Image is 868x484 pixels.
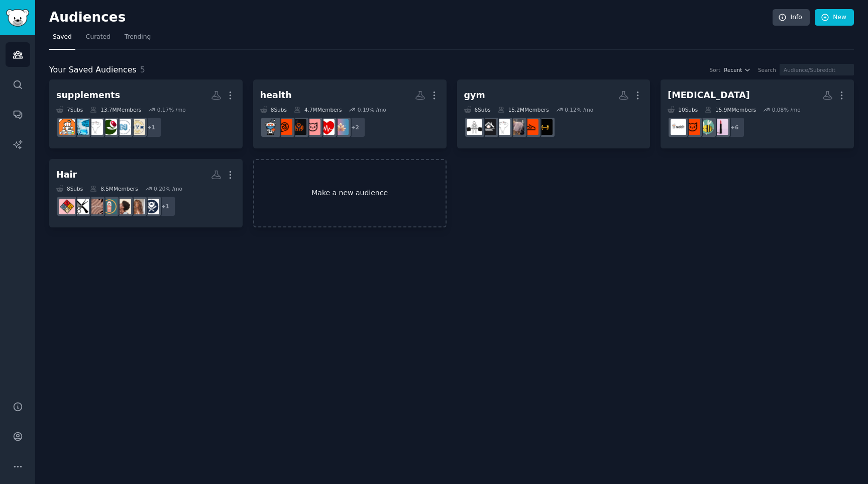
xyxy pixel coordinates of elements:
img: GYM [467,119,482,135]
img: WellnessPT [305,119,320,135]
div: 0.19 % /mo [358,106,386,113]
div: 10 Sub s [668,106,698,113]
img: longhair [87,199,103,214]
div: 8 Sub s [56,185,83,192]
img: sexyhair [130,199,145,214]
div: health [260,89,292,102]
img: Biohackers [73,119,89,135]
div: gym [464,89,485,102]
img: 30PlusSkinCare [685,119,700,135]
div: Search [758,66,776,73]
div: 0.17 % /mo [157,106,186,113]
a: supplements7Subs13.7MMembers0.17% /mo+1weightgainNootropicsDepotSupplementsReviewsFitnessBiohacke... [49,79,243,148]
div: + 2 [345,117,366,138]
img: NootropicsDepot [116,119,131,135]
a: Curated [82,29,114,50]
a: [MEDICAL_DATA]10Subs15.9MMembers0.08% /mo+6beautyAsianBeauty30PlusSkinCareacne [661,79,854,148]
input: Audience/Subreddit [780,64,854,75]
span: Recent [724,66,742,73]
h2: Audiences [49,10,773,26]
img: acne [671,119,686,135]
img: Health [263,119,278,135]
img: Hair [73,199,89,214]
img: SupplementsReviews [101,119,117,135]
div: 0.12 % /mo [565,106,593,113]
img: Haircare [101,199,117,214]
img: GymRats [523,119,538,135]
a: Saved [49,29,75,50]
img: Supplements [59,119,75,135]
a: health8Subs4.7MMembers0.19% /mo+2HealthAnxietyAskHealthWellnessPTMentalHealthSupportmentalhealthH... [253,79,447,148]
img: mentalhealth [277,119,292,135]
div: 15.2M Members [498,106,549,113]
a: Hair8Subs8.5MMembers0.20% /mo+1malegroomingsexyhairNaturalhairHaircarelonghairHairHaircareScience [49,159,243,228]
div: 0.08 % /mo [772,106,801,113]
span: Trending [125,33,151,42]
img: HaircareScience [59,199,75,214]
div: + 1 [155,196,176,217]
div: 4.7M Members [294,106,342,113]
div: [MEDICAL_DATA] [668,89,750,102]
img: HealthAnxiety [333,119,349,135]
img: AskHealth [319,119,335,135]
a: Info [773,9,810,26]
div: 6 Sub s [464,106,491,113]
a: Make a new audience [253,159,447,228]
span: Your Saved Audiences [49,64,137,76]
div: 8 Sub s [260,106,287,113]
img: homegym [481,119,496,135]
img: GymThicc [509,119,524,135]
span: Curated [86,33,111,42]
div: Hair [56,169,77,181]
div: 13.7M Members [90,106,141,113]
a: New [815,9,854,26]
div: 0.20 % /mo [154,185,182,192]
div: + 1 [141,117,162,138]
img: MentalHealthSupport [291,119,306,135]
img: GummySearch logo [6,9,29,27]
span: Saved [53,33,72,42]
div: Sort [710,66,721,73]
img: Naturalhair [116,199,131,214]
button: Recent [724,66,751,73]
a: gym6Subs15.2MMembers0.12% /moworkoutGymRatsGymThiccFitnesshomegymGYM [457,79,650,148]
span: 5 [140,65,145,74]
img: weightgain [130,119,145,135]
div: + 6 [724,117,745,138]
img: beauty [713,119,728,135]
a: Trending [121,29,154,50]
img: AsianBeauty [699,119,714,135]
div: 7 Sub s [56,106,83,113]
div: supplements [56,89,120,102]
div: 8.5M Members [90,185,138,192]
img: Fitness [87,119,103,135]
img: Fitness [495,119,510,135]
img: malegrooming [144,199,159,214]
img: workout [537,119,553,135]
div: 15.9M Members [705,106,756,113]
